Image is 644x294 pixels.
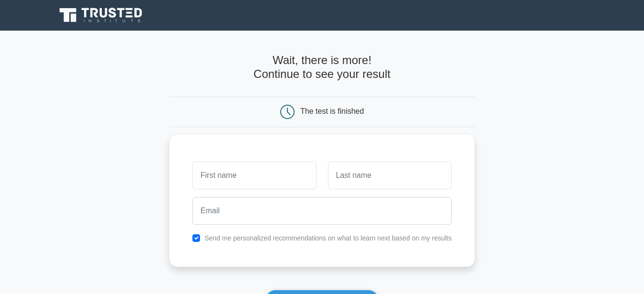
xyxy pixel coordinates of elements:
[300,107,364,115] div: The test is finished
[192,162,316,189] input: First name
[328,162,452,189] input: Last name
[192,197,452,225] input: Email
[169,54,475,81] h4: Wait, there is more! Continue to see your result
[204,234,452,242] label: Send me personalized recommendations on what to learn next based on my results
